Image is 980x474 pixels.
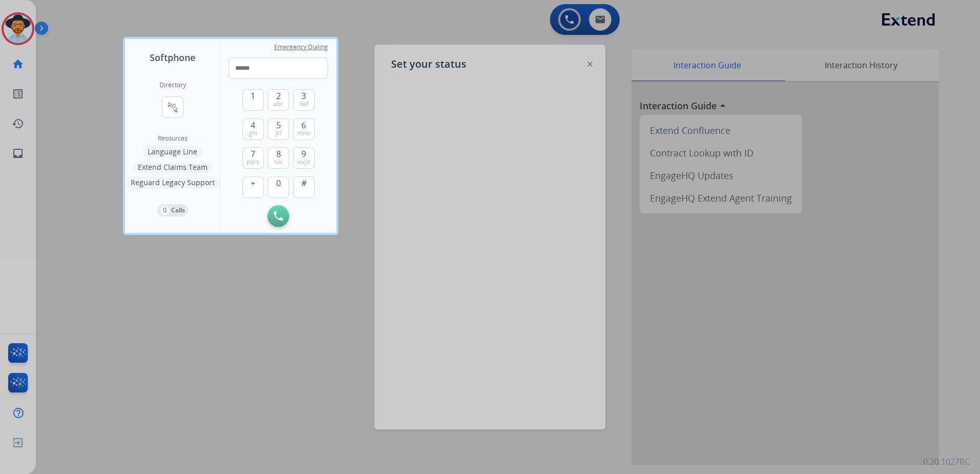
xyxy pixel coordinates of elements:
[167,101,179,113] mat-icon: connect_without_contact
[276,148,281,160] span: 8
[171,206,185,215] p: Calls
[276,90,281,102] span: 2
[150,50,195,65] span: Softphone
[242,89,264,111] button: 1
[301,90,306,102] span: 3
[251,119,255,131] span: 4
[297,158,311,166] span: wxyz
[126,176,220,189] button: Reguard Legacy Support
[249,129,257,137] span: ghi
[301,148,306,160] span: 9
[251,90,255,102] span: 1
[142,146,202,158] button: Language Line
[242,176,264,198] button: +
[923,456,970,468] p: 0.20.1027RC
[275,129,281,137] span: jkl
[293,176,315,198] button: #
[301,119,306,131] span: 6
[159,81,186,89] h2: Directory
[160,206,169,215] p: 0
[133,161,213,173] button: Extend Claims Team
[297,129,310,137] span: mno
[247,158,259,166] span: pqrs
[274,211,283,221] img: call-button
[268,118,289,140] button: 5jkl
[293,147,315,169] button: 9wxyz
[276,119,281,131] span: 5
[293,89,315,111] button: 3def
[157,204,188,216] button: 0Calls
[251,177,255,189] span: +
[301,177,307,189] span: #
[158,134,188,143] span: Resources
[268,147,289,169] button: 8tuv
[273,100,283,108] span: abc
[251,148,255,160] span: 7
[268,176,289,198] button: 0
[268,89,289,111] button: 2abc
[274,158,283,166] span: tuv
[299,100,309,108] span: def
[276,177,281,189] span: 0
[242,118,264,140] button: 4ghi
[274,43,328,51] span: Emergency Dialing
[242,147,264,169] button: 7pqrs
[293,118,315,140] button: 6mno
